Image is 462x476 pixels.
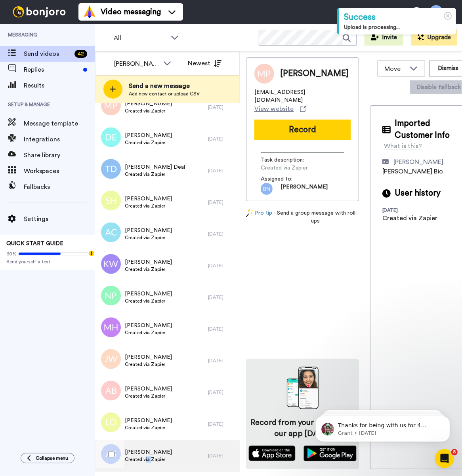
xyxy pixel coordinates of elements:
[24,182,95,192] span: Fallbacks
[6,251,17,257] span: 60%
[129,91,200,97] span: Add new contact or upload CSV
[125,267,172,273] span: Created via Zapier
[24,150,95,160] span: Share library
[125,235,172,241] span: Created via Zapier
[114,59,159,69] div: [PERSON_NAME]
[382,168,443,175] span: [PERSON_NAME] Bio
[208,390,236,396] div: [DATE]
[254,104,306,114] a: View website
[208,326,236,333] div: [DATE]
[208,453,236,459] div: [DATE]
[182,55,227,71] button: Newest
[287,367,319,409] img: download
[125,171,185,178] span: Created via Zapier
[125,140,172,146] span: Created via Zapier
[125,322,172,330] span: [PERSON_NAME]
[125,298,172,305] span: Created via Zapier
[125,330,172,336] span: Created via Zapier
[125,362,172,368] span: Created via Zapier
[125,354,172,362] span: [PERSON_NAME]
[125,457,172,463] span: Created via Zapier
[101,223,121,242] img: ac.png
[208,231,236,238] div: [DATE]
[246,209,359,225] div: - Send a group message with roll-ups
[261,175,316,183] span: Assigned to:
[384,64,406,74] span: Move
[125,290,172,298] span: [PERSON_NAME]
[435,449,454,468] iframe: Intercom live chat
[10,6,69,17] img: bj-logo-header-white.svg
[254,88,351,104] span: [EMAIL_ADDRESS][DOMAIN_NAME]
[261,183,273,195] img: bn.png
[88,250,95,257] div: Tooltip anchor
[21,453,74,463] button: Collapse menu
[246,209,253,217] img: magic-wand.svg
[125,203,172,209] span: Created via Zapier
[344,23,451,31] div: Upload is processing...
[248,417,357,439] h4: Record from your phone! Try our app [DATE]
[101,128,121,147] img: de.png
[208,421,236,428] div: [DATE]
[280,68,349,80] span: [PERSON_NAME]
[114,33,167,43] span: All
[101,6,161,17] span: Video messaging
[125,449,172,457] span: [PERSON_NAME]
[101,286,121,306] img: np.png
[125,108,172,114] span: Created via Zapier
[24,81,95,90] span: Results
[83,6,96,18] img: vm-color.svg
[208,358,236,364] div: [DATE]
[125,164,185,171] span: [PERSON_NAME] Deal
[24,166,95,176] span: Workspaces
[125,100,172,108] span: [PERSON_NAME]
[6,241,63,246] span: QUICK START GUIDE
[281,183,328,195] span: [PERSON_NAME]
[344,11,451,23] div: Success
[101,318,121,337] img: mh.png
[125,385,172,393] span: [PERSON_NAME]
[261,164,336,172] span: Created via Zapier
[24,135,95,144] span: Integrations
[125,132,172,140] span: [PERSON_NAME]
[208,200,236,206] div: [DATE]
[101,349,121,369] img: jw.png
[208,105,236,111] div: [DATE]
[101,254,121,274] img: kw.png
[451,449,458,455] span: 8
[208,136,236,143] div: [DATE]
[393,157,443,167] div: [PERSON_NAME]
[125,425,172,431] span: Created via Zapier
[395,187,441,199] span: User history
[125,417,172,425] span: [PERSON_NAME]
[24,65,80,74] span: Replies
[384,141,422,151] div: What is this?
[125,195,172,203] span: [PERSON_NAME]
[101,413,121,432] img: lo.png
[246,209,272,225] a: Pro tip
[365,30,403,46] a: Invite
[411,30,457,46] button: Upgrade
[382,207,434,213] div: [DATE]
[125,227,172,235] span: [PERSON_NAME]
[24,119,95,128] span: Message template
[208,295,236,301] div: [DATE]
[382,213,437,223] div: Created via Zapier
[101,191,121,211] img: sh.png
[304,399,462,455] iframe: Intercom notifications message
[101,381,121,401] img: ab.png
[6,259,89,265] span: Send yourself a test
[125,259,172,267] span: [PERSON_NAME]
[254,120,351,140] button: Record
[125,393,172,400] span: Created via Zapier
[24,214,95,224] span: Settings
[101,96,121,116] img: mp.png
[254,104,294,114] span: View website
[395,118,460,141] span: Imported Customer Info
[36,455,68,461] span: Collapse menu
[254,64,274,84] img: Image of Marylynn Pascale
[208,263,236,269] div: [DATE]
